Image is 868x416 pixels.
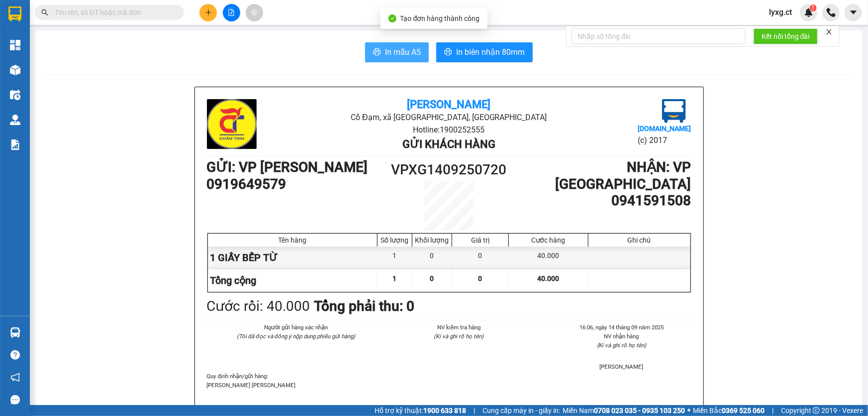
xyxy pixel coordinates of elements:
b: Tổng phải thu: 0 [314,298,415,314]
img: warehouse-icon [10,90,20,100]
span: message [10,395,20,405]
i: (Tôi đã đọc và đồng ý nộp dung phiếu gửi hàng) [237,333,355,340]
li: Cổ Đạm, xã [GEOGRAPHIC_DATA], [GEOGRAPHIC_DATA] [288,111,610,124]
span: check-circle [388,14,396,22]
span: In mẫu A5 [385,46,421,58]
span: Kết nối tổng đài [762,31,810,42]
span: Cung cấp máy in - giấy in: [482,405,560,416]
span: printer [444,48,452,57]
span: ⚪️ [687,409,690,413]
img: logo-vxr [8,6,21,21]
button: aim [246,4,263,21]
strong: 0708 023 035 - 0935 103 250 [594,407,685,415]
img: warehouse-icon [10,115,20,125]
div: Giá trị [455,236,506,244]
button: plus [199,4,217,21]
h1: 0919649579 [207,176,388,193]
img: solution-icon [10,139,20,150]
b: NHẬN : VP [GEOGRAPHIC_DATA] [556,159,691,192]
b: [PERSON_NAME] [407,98,490,111]
span: Hỗ trợ kỹ thuật: [375,405,466,416]
li: 16:06, ngày 14 tháng 09 năm 2025 [552,323,691,332]
span: 1 [811,4,815,11]
span: lyxg.ct [761,6,800,18]
div: 1 GIẤY BẾP TỪ [208,247,378,269]
b: [DOMAIN_NAME] [638,125,691,133]
span: printer [373,48,381,57]
img: logo.jpg [207,99,257,149]
img: dashboard-icon [10,40,20,50]
li: Người gửi hàng xác nhận [227,323,366,332]
img: warehouse-icon [10,327,20,338]
input: Tìm tên, số ĐT hoặc mã đơn [55,7,172,18]
h1: VPXG1409250720 [388,159,510,181]
img: phone-icon [827,8,836,17]
li: [PERSON_NAME] [552,362,691,371]
strong: 1900 633 818 [423,407,466,415]
button: Kết nối tổng đài [754,28,818,44]
sup: 1 [810,4,817,11]
i: (Kí và ghi rõ họ tên) [434,333,483,340]
div: 40.000 [509,247,588,269]
img: icon-new-feature [804,8,813,17]
span: 0 [479,275,482,282]
b: Gửi khách hàng [402,138,495,150]
div: 0 [412,247,452,269]
span: notification [10,373,20,382]
p: [PERSON_NAME] [PERSON_NAME] [207,381,691,390]
div: Tên hàng [210,236,375,244]
span: Miền Nam [563,405,685,416]
div: 1 [378,247,412,269]
span: Tạo đơn hàng thành công [400,14,480,22]
span: | [474,405,475,416]
span: search [41,9,48,16]
img: logo.jpg [662,99,686,123]
div: 0 [452,247,509,269]
button: caret-down [845,4,862,21]
input: Nhập số tổng đài [572,28,746,44]
span: copyright [813,407,820,414]
span: aim [251,9,258,16]
span: close [826,28,833,35]
div: Ghi chú [591,236,688,244]
h1: 0941591508 [509,192,691,209]
li: NV kiểm tra hàng [389,323,528,332]
span: Tổng cộng [210,275,257,286]
img: warehouse-icon [10,65,20,75]
li: NV nhận hàng [552,332,691,341]
div: Quy định nhận/gửi hàng : [207,372,691,390]
button: printerIn biên nhận 80mm [436,42,533,62]
span: 1 [393,275,397,282]
i: (Kí và ghi rõ họ tên) [597,342,647,349]
li: (c) 2017 [638,134,691,146]
span: plus [205,9,212,16]
span: 40.000 [537,275,559,282]
strong: 0369 525 060 [722,407,765,415]
span: question-circle [10,350,20,360]
span: 0 [430,275,434,282]
span: Miền Bắc [693,405,765,416]
button: printerIn mẫu A5 [365,42,429,62]
div: Số lượng [380,236,409,244]
button: file-add [223,4,240,21]
span: caret-down [849,8,858,17]
li: Hotline: 1900252555 [288,124,610,136]
span: file-add [228,9,235,16]
div: Cước hàng [511,236,585,244]
span: In biên nhận 80mm [456,46,525,58]
b: GỬI : VP [PERSON_NAME] [207,159,368,175]
div: Khối lượng [415,236,449,244]
div: Cước rồi : 40.000 [207,295,310,317]
span: | [772,405,773,416]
